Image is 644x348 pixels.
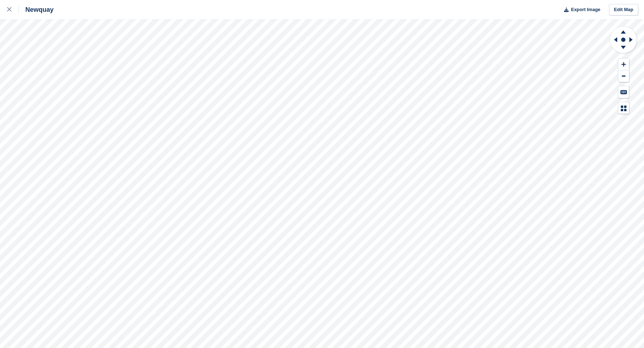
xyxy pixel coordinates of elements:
a: Edit Map [609,4,638,16]
button: Export Image [560,4,600,16]
button: Map Legend [618,102,629,114]
span: Export Image [571,6,600,13]
button: Keyboard Shortcuts [618,86,629,98]
button: Zoom Out [618,70,629,82]
div: Newquay [19,5,54,14]
button: Zoom In [618,59,629,70]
